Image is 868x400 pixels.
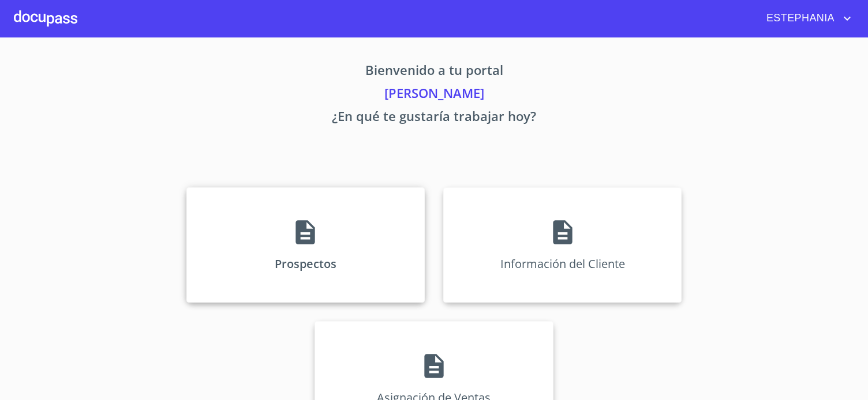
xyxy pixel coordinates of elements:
[78,61,790,84] p: Bienvenido a tu portal
[275,256,336,271] p: Prospectos
[758,9,840,28] span: ESTEPHANIA
[500,256,625,271] p: Información del Cliente
[78,84,790,107] p: [PERSON_NAME]
[758,9,854,28] button: account of current user
[78,107,790,130] p: ¿En qué te gustaría trabajar hoy?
